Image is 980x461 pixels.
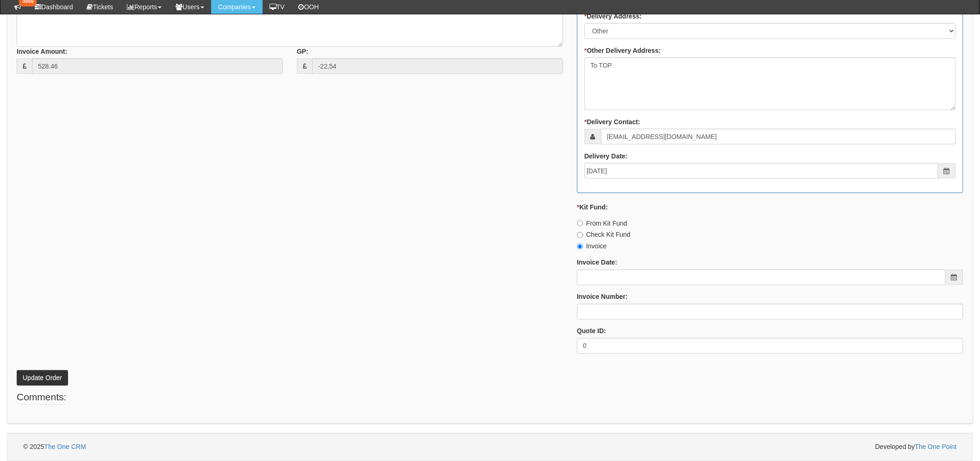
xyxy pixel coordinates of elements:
[297,47,308,56] label: GP:
[577,232,583,238] input: Check Kit Fund
[577,230,631,240] label: Check Kit Fund
[17,370,68,386] button: Update Order
[577,292,628,302] label: Invoice Number:
[577,242,607,251] label: Invoice
[577,221,583,227] input: From Kit Fund
[44,443,86,451] a: The One CRM
[584,152,628,161] label: Delivery Date:
[875,442,957,452] span: Developed by
[577,219,628,228] label: From Kit Fund
[577,327,606,336] label: Quote ID:
[584,57,956,110] textarea: To TOP
[17,47,67,56] label: Invoice Amount:
[584,12,642,21] label: Delivery Address:
[17,391,66,405] legend: Comments:
[577,202,608,212] label: Kit Fund:
[23,443,86,451] span: © 2025
[577,244,583,250] input: Invoice
[915,443,957,451] a: The One Point
[584,46,661,55] label: Other Delivery Address:
[584,117,641,126] label: Delivery Contact:
[577,258,617,267] label: Invoice Date:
